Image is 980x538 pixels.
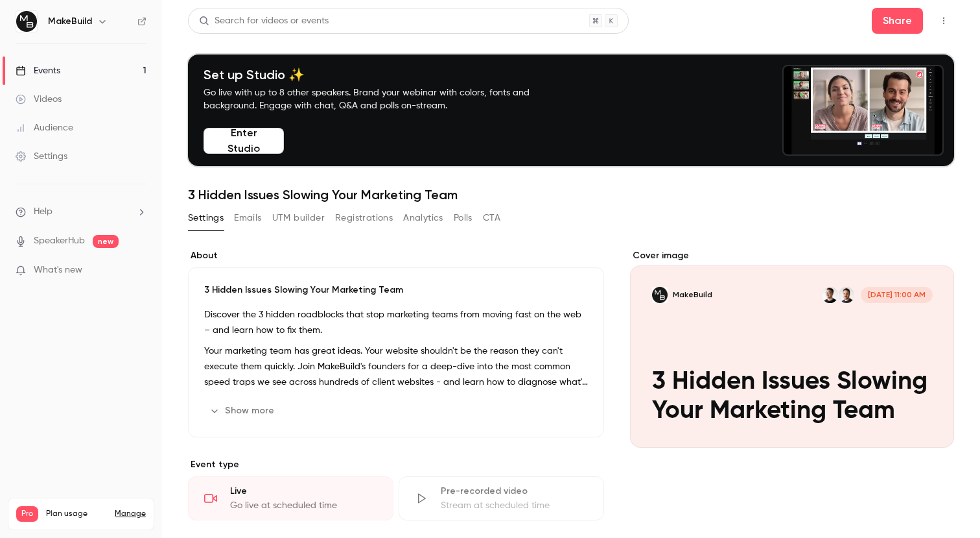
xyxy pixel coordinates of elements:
[188,249,604,262] label: About
[441,499,588,512] div: Stream at scheduled time
[204,128,284,154] button: Enter Studio
[441,485,588,498] div: Pre-recorded video
[46,509,107,519] span: Plan usage
[630,249,954,448] section: Cover image
[34,205,52,219] span: Help
[188,187,954,202] h1: 3 Hidden Issues Slowing Your Marketing Team
[16,93,62,106] div: Videos
[16,150,67,163] div: Settings
[204,86,560,112] p: Go live with up to 8 other speakers. Brand your webinar with colors, fonts and background. Engage...
[131,265,146,276] iframe: Noticeable Trigger
[403,208,443,228] button: Analytics
[204,400,282,421] button: Show more
[16,506,38,522] span: Pro
[93,235,119,248] span: new
[234,208,261,228] button: Emails
[34,234,85,248] a: SpeakerHub
[16,121,73,134] div: Audience
[204,284,588,297] p: 3 Hidden Issues Slowing Your Marketing Team
[188,476,393,520] div: LiveGo live at scheduled time
[199,14,329,28] div: Search for videos or events
[204,343,588,390] p: Your marketing team has great ideas. Your website shouldn't be the reason they can't execute them...
[454,208,472,228] button: Polls
[630,249,954,262] label: Cover image
[335,208,393,228] button: Registrations
[204,67,560,82] h4: Set up Studio ✨
[16,205,146,219] li: help-dropdown-opener
[16,11,37,32] img: MakeBuild
[483,208,500,228] button: CTA
[230,485,377,498] div: Live
[48,15,92,28] h6: MakeBuild
[188,208,224,228] button: Settings
[115,509,146,519] a: Manage
[872,8,923,34] button: Share
[34,263,82,277] span: What's new
[230,499,377,512] div: Go live at scheduled time
[16,64,60,77] div: Events
[188,458,604,471] p: Event type
[204,307,588,338] p: Discover the 3 hidden roadblocks that stop marketing teams from moving fast on the web – and lear...
[399,476,604,520] div: Pre-recorded videoStream at scheduled time
[272,208,325,228] button: UTM builder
